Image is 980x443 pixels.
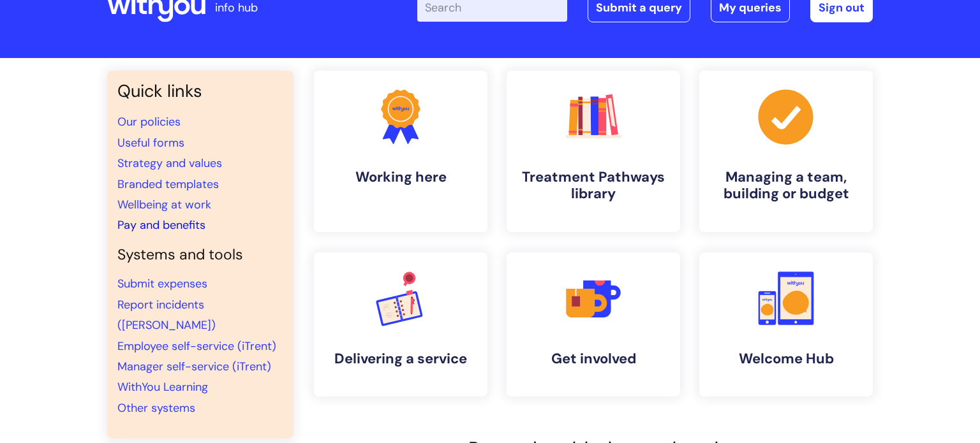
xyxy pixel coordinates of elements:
[117,297,216,333] a: Report incidents ([PERSON_NAME])
[117,338,276,354] a: Employee self-service (iTrent)
[709,351,863,367] h4: Welcome Hub
[517,351,670,367] h4: Get involved
[314,252,487,396] a: Delivering a service
[507,252,680,396] a: Get involved
[324,351,477,367] h4: Delivering a service
[314,71,487,232] a: Working here
[699,252,873,396] a: Welcome Hub
[117,197,211,212] a: Wellbeing at work
[117,114,181,129] a: Our policies
[117,276,207,291] a: Submit expenses
[117,156,222,171] a: Strategy and values
[324,169,477,185] h4: Working here
[117,246,283,264] h4: Systems and tools
[517,169,670,203] h4: Treatment Pathways library
[117,135,184,150] a: Useful forms
[117,217,205,233] a: Pay and benefits
[699,71,873,232] a: Managing a team, building or budget
[117,359,271,374] a: Manager self-service (iTrent)
[709,169,863,203] h4: Managing a team, building or budget
[117,379,208,395] a: WithYou Learning
[117,177,219,192] a: Branded templates
[507,71,680,232] a: Treatment Pathways library
[117,400,195,416] a: Other systems
[117,81,283,101] h3: Quick links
